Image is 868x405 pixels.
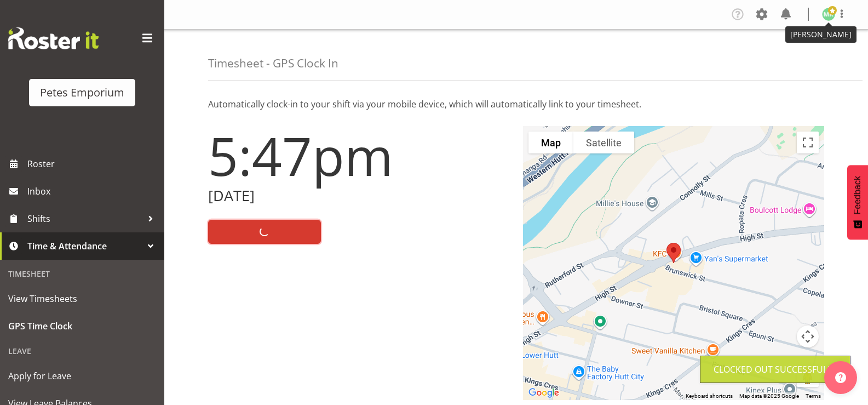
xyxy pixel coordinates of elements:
[526,386,562,400] a: Open this area in Google Maps (opens a new window)
[40,84,124,101] div: Petes Emporium
[3,263,162,285] div: Timesheet
[8,368,156,384] span: Apply for Leave
[686,392,733,400] button: Keyboard shortcuts
[853,176,863,214] span: Feedback
[822,8,835,21] img: melanie-richardson713.jpg
[27,238,142,254] span: Time & Attendance
[8,27,99,49] img: Rosterit website logo
[8,290,156,307] span: View Timesheets
[208,57,338,70] h4: Timesheet - GPS Clock In
[3,340,162,362] div: Leave
[714,363,837,376] div: Clocked out Successfully
[208,187,510,204] h2: [DATE]
[208,126,510,185] h1: 5:47pm
[835,372,846,383] img: help-xxl-2.png
[27,210,142,227] span: Shifts
[3,312,162,340] a: GPS Time Clock
[27,156,159,172] span: Roster
[797,132,819,153] button: Toggle fullscreen view
[797,326,819,347] button: Map camera controls
[3,285,162,312] a: View Timesheets
[739,393,799,399] span: Map data ©2025 Google
[526,386,562,400] img: Google
[806,393,821,399] a: Terms (opens in new tab)
[847,165,868,239] button: Feedback - Show survey
[573,132,634,153] button: Show satellite imagery
[27,183,159,199] span: Inbox
[528,132,573,153] button: Show street map
[8,318,156,334] span: GPS Time Clock
[3,362,162,390] a: Apply for Leave
[208,98,824,111] p: Automatically clock-in to your shift via your mobile device, which will automatically link to you...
